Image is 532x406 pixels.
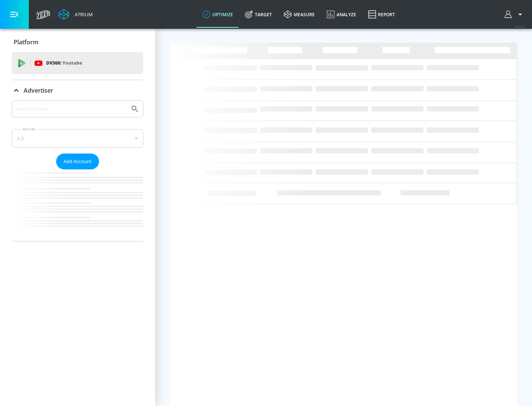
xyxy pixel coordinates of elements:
[15,104,127,114] input: Search by name
[12,129,143,148] div: A-Z
[58,9,93,20] a: Atrium
[14,38,38,46] p: Platform
[362,1,401,28] a: Report
[278,1,321,28] a: measure
[514,24,525,28] span: v 4.24.0
[56,154,99,169] button: Add Account
[12,169,143,241] nav: list of Advertiser
[62,59,82,67] p: Youtube
[197,1,239,28] a: optimize
[321,1,362,28] a: Analyze
[12,32,143,52] div: Platform
[72,11,93,18] div: Atrium
[64,157,92,166] span: Add Account
[12,80,143,101] div: Advertiser
[21,127,37,131] label: Sort By
[12,100,143,241] div: Advertiser
[24,86,53,94] p: Advertiser
[12,52,143,74] div: DV360: Youtube
[239,1,278,28] a: Target
[46,59,82,67] p: DV360:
